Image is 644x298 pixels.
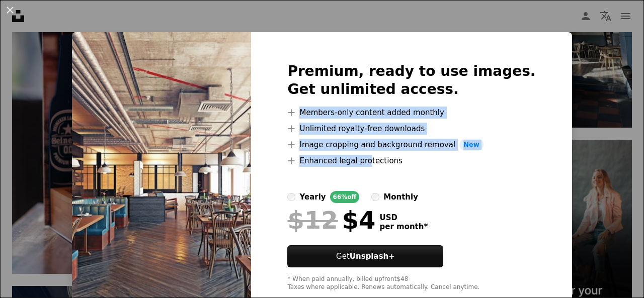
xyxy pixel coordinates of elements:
input: yearly66%off [287,193,295,201]
input: monthly [371,193,379,201]
div: $4 [287,207,375,233]
span: New [459,139,484,151]
span: per month * [379,222,428,231]
div: yearly [299,191,326,203]
span: USD [379,213,428,222]
div: 66% off [330,191,360,203]
span: $12 [287,207,338,233]
li: Image cropping and background removal [287,139,535,151]
div: * When paid annually, billed upfront $48 Taxes where applicable. Renews automatically. Cancel any... [287,275,535,291]
button: GetUnsplash+ [287,245,443,267]
div: monthly [383,191,418,203]
h2: Premium, ready to use images. Get unlimited access. [287,62,535,98]
strong: Unsplash+ [350,252,395,261]
li: Members-only content added monthly [287,107,535,119]
li: Unlimited royalty-free downloads [287,123,535,135]
li: Enhanced legal protections [287,155,535,167]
